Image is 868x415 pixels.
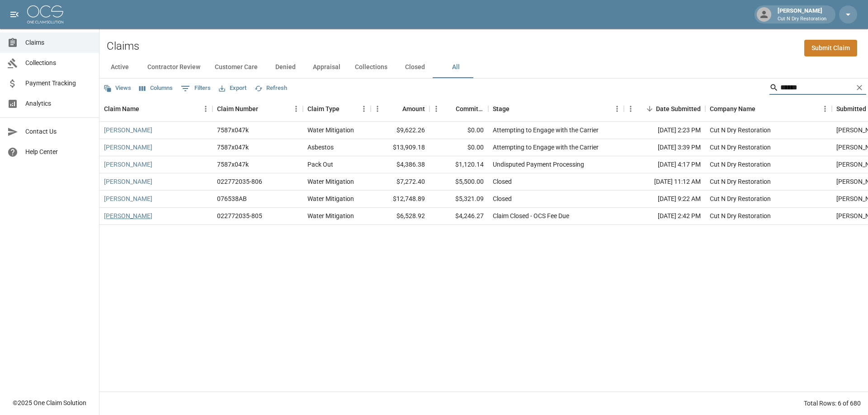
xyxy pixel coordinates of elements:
[710,143,771,152] div: Cut N Dry Restoration
[624,208,705,225] div: [DATE] 2:42 PM
[217,81,249,95] button: Export
[710,160,771,169] div: Cut N Dry Restoration
[493,160,584,169] div: Undisputed Payment Processing
[435,56,476,78] button: All
[307,177,354,186] div: Water Mitigation
[804,40,857,56] a: Submit Claim
[99,56,140,78] button: Active
[217,126,249,135] div: 7587x047k
[509,103,522,115] button: Sort
[25,147,92,157] span: Help Center
[624,191,705,208] div: [DATE] 9:22 AM
[104,126,152,135] a: [PERSON_NAME]
[258,103,271,115] button: Sort
[199,102,212,116] button: Menu
[307,143,334,152] div: Asbestos
[429,102,443,116] button: Menu
[348,56,395,78] button: Collections
[307,160,333,169] div: Pack Out
[99,56,868,78] div: dynamic tabs
[25,38,92,47] span: Claims
[488,96,624,121] div: Stage
[710,126,771,135] div: Cut N Dry Restoration
[429,173,488,191] div: $5,500.00
[357,102,371,116] button: Menu
[624,139,705,156] div: [DATE] 3:39 PM
[429,96,488,121] div: Committed Amount
[774,6,830,23] div: [PERSON_NAME]
[371,102,384,116] button: Menu
[390,103,402,115] button: Sort
[710,96,755,121] div: Company Name
[252,81,289,95] button: Refresh
[104,194,152,203] a: [PERSON_NAME]
[371,122,429,139] div: $9,622.26
[402,96,425,121] div: Amount
[804,399,861,408] div: Total Rows: 6 of 680
[371,96,429,121] div: Amount
[25,79,92,88] span: Payment Tracking
[307,126,354,135] div: Water Mitigation
[429,208,488,225] div: $4,246.27
[710,177,771,186] div: Cut N Dry Restoration
[371,191,429,208] div: $12,748.89
[99,96,212,121] div: Claim Name
[395,56,435,78] button: Closed
[624,173,705,191] div: [DATE] 11:12 AM
[493,211,569,220] div: Claim Closed - OCS Fee Due
[429,122,488,139] div: $0.00
[340,103,352,115] button: Sort
[104,211,152,220] a: [PERSON_NAME]
[643,103,656,115] button: Sort
[13,398,86,407] div: © 2025 One Claim Solution
[306,56,348,78] button: Appraisal
[27,5,63,23] img: ocs-logo-white-transparent.png
[710,194,771,203] div: Cut N Dry Restoration
[140,56,208,78] button: Contractor Review
[208,56,265,78] button: Customer Care
[493,194,512,203] div: Closed
[769,80,866,97] div: Search
[303,96,371,121] div: Claim Type
[139,103,152,115] button: Sort
[371,139,429,156] div: $13,909.18
[25,127,92,136] span: Contact Us
[25,99,92,108] span: Analytics
[289,102,303,116] button: Menu
[493,96,509,121] div: Stage
[265,56,306,78] button: Denied
[429,156,488,173] div: $1,120.14
[456,96,484,121] div: Committed Amount
[710,211,771,220] div: Cut N Dry Restoration
[5,5,24,23] button: open drawer
[104,143,152,152] a: [PERSON_NAME]
[624,122,705,139] div: [DATE] 2:23 PM
[656,96,701,121] div: Date Submitted
[217,143,249,152] div: 7587x047k
[307,96,340,121] div: Claim Type
[104,177,152,186] a: [PERSON_NAME]
[493,177,512,186] div: Closed
[101,81,133,95] button: Views
[493,143,599,152] div: Attempting to Engage with the Carrier
[624,156,705,173] div: [DATE] 4:17 PM
[624,96,705,121] div: Date Submitted
[107,40,139,53] h2: Claims
[137,81,175,95] button: Select columns
[493,126,599,135] div: Attempting to Engage with the Carrier
[179,81,213,96] button: Show filters
[217,177,262,186] div: 022772035-806
[705,96,832,121] div: Company Name
[624,102,637,116] button: Menu
[778,15,826,23] p: Cut N Dry Restoration
[217,211,262,220] div: 022772035-805
[818,102,832,116] button: Menu
[307,211,354,220] div: Water Mitigation
[217,160,249,169] div: 7587x047k
[104,96,139,121] div: Claim Name
[371,208,429,225] div: $6,528.92
[25,58,92,68] span: Collections
[217,194,247,203] div: 076538AB
[429,191,488,208] div: $5,321.09
[217,96,258,121] div: Claim Number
